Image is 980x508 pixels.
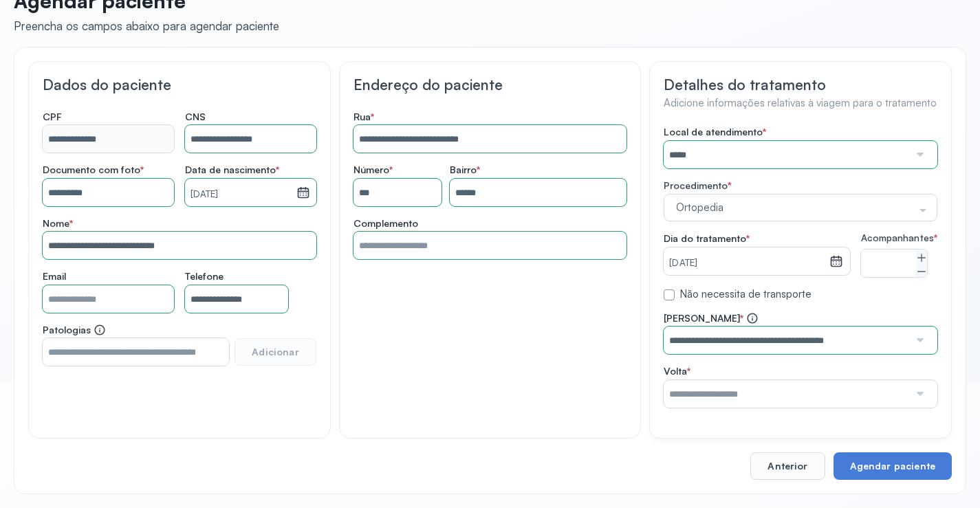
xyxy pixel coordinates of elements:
[664,97,937,110] h4: Adicione informações relativas à viagem para o tratamento
[664,232,750,245] span: Dia do tratamento
[750,452,825,480] button: Anterior
[43,270,66,283] span: Email
[450,164,480,176] span: Bairro
[664,76,937,93] h3: Detalhes do tratamento
[669,256,824,270] small: [DATE]
[664,365,690,377] span: Volta
[190,188,291,201] small: [DATE]
[14,19,279,33] div: Preencha os campos abaixo para agendar paciente
[43,324,106,336] span: Patologias
[353,164,393,176] span: Número
[673,201,915,214] span: Ortopedia
[43,217,73,230] span: Nome
[185,270,224,283] span: Telefone
[834,452,952,480] button: Agendar paciente
[353,76,627,93] h3: Endereço do paciente
[235,338,316,366] button: Adicionar
[680,288,812,301] label: Não necessita de transporte
[353,111,374,123] span: Rua
[861,232,937,244] span: Acompanhantes
[353,217,418,230] span: Complemento
[664,312,759,324] span: [PERSON_NAME]
[664,126,766,138] span: Local de atendimento
[185,164,279,176] span: Data de nascimento
[43,111,62,123] span: CPF
[664,179,728,191] span: Procedimento
[185,111,206,123] span: CNS
[43,164,144,176] span: Documento com foto
[43,76,316,93] h3: Dados do paciente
